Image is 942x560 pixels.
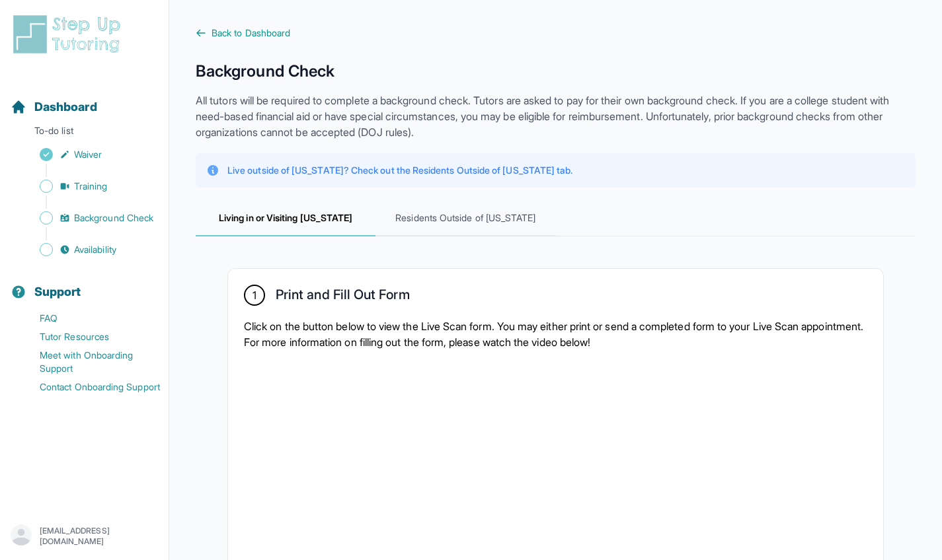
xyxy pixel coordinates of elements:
[375,201,555,236] span: Residents Outside of [US_STATE]
[5,124,163,143] p: To-do list
[196,26,916,40] a: Back to Dashboard
[196,61,916,82] h1: Background Check
[196,201,375,236] span: Living in or Visiting [US_STATE]
[196,201,916,236] nav: Tabs
[11,209,169,227] a: Background Check
[11,346,169,378] a: Meet with Onboarding Support
[11,524,158,548] button: [EMAIL_ADDRESS][DOMAIN_NAME]
[40,526,158,547] p: [EMAIL_ADDRESS][DOMAIN_NAME]
[74,148,102,161] span: Waiver
[11,328,169,346] a: Tutor Resources
[11,98,97,116] a: Dashboard
[196,92,916,140] p: All tutors will be required to complete a background check. Tutors are asked to pay for their own...
[276,287,410,308] h2: Print and Fill Out Form
[244,318,867,350] p: Click on the button below to view the Live Scan form. You may either print or send a completed fo...
[5,262,163,306] button: Support
[11,177,169,195] a: Training
[11,378,169,396] a: Contact Onboarding Support
[74,180,108,193] span: Training
[11,240,169,259] a: Availability
[5,77,163,122] button: Dashboard
[34,283,81,301] span: Support
[253,287,256,303] span: 1
[74,243,116,256] span: Availability
[11,145,169,164] a: Waiver
[11,13,128,55] img: logo
[34,98,97,116] span: Dashboard
[227,164,572,177] p: Live outside of [US_STATE]? Check out the Residents Outside of [US_STATE] tab.
[11,309,169,328] a: FAQ
[212,26,290,40] span: Back to Dashboard
[74,211,153,225] span: Background Check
